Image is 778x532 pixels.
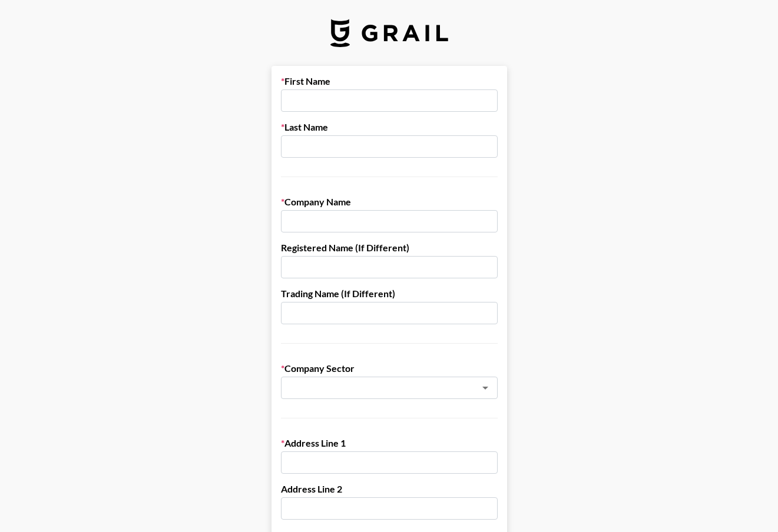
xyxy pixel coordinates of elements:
[281,288,498,300] label: Trading Name (If Different)
[281,483,498,495] label: Address Line 2
[281,196,498,208] label: Company Name
[330,19,448,47] img: Grail Talent Logo
[281,363,498,374] label: Company Sector
[281,242,498,254] label: Registered Name (If Different)
[281,75,498,87] label: First Name
[477,380,494,396] button: Open
[281,437,498,449] label: Address Line 1
[281,121,498,133] label: Last Name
